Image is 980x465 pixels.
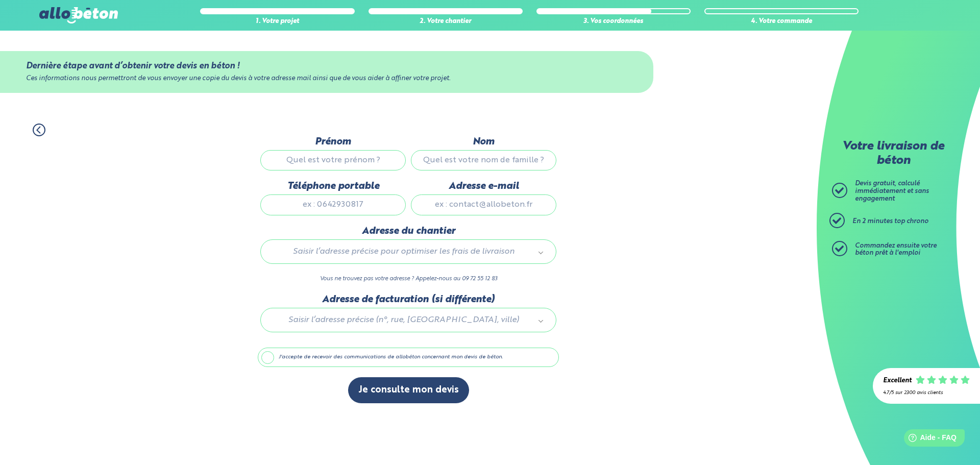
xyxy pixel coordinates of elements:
[258,348,559,367] label: J'accepte de recevoir des communications de allobéton concernant mon devis de béton.
[260,194,406,215] input: ex : 0642930817
[200,18,354,26] div: 1. Votre projet
[260,150,406,170] input: Quel est votre prénom ?
[369,18,523,26] div: 2. Votre chantier
[260,181,406,192] label: Téléphone portable
[39,7,118,23] img: allobéton
[26,75,627,83] div: Ces informations nous permettront de vous envoyer une copie du devis à votre adresse mail ainsi q...
[889,425,969,454] iframe: Help widget launcher
[411,136,556,148] label: Nom
[271,245,546,258] a: Saisir l’adresse précise pour optimiser les frais de livraison
[348,377,469,403] button: Je consulte mon devis
[26,61,627,71] div: Dernière étape avant d’obtenir votre devis en béton !
[411,181,556,192] label: Adresse e-mail
[411,150,556,170] input: Quel est votre nom de famille ?
[536,18,691,26] div: 3. Vos coordonnées
[704,18,859,26] div: 4. Votre commande
[275,245,532,258] span: Saisir l’adresse précise pour optimiser les frais de livraison
[260,226,556,237] label: Adresse du chantier
[260,136,406,148] label: Prénom
[411,194,556,215] input: ex : contact@allobeton.fr
[260,274,556,284] p: Vous ne trouvez pas votre adresse ? Appelez-nous au 09 72 55 12 83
